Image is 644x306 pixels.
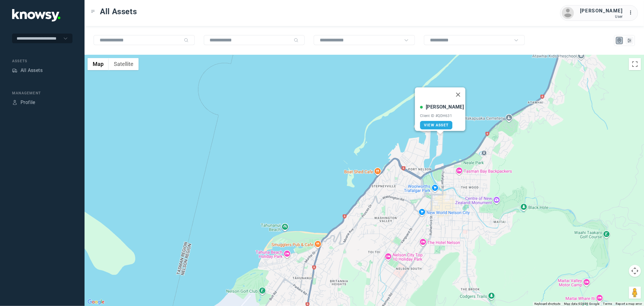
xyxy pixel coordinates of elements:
[629,10,635,15] tspan: ...
[184,38,189,43] div: Search
[12,100,18,105] div: Profile
[420,121,452,129] a: View Asset
[21,99,35,106] div: Profile
[294,38,299,43] div: Search
[12,9,60,21] img: Application Logo
[616,302,642,305] a: Report a map error
[86,298,106,306] a: Open this area in Google Maps (opens a new window)
[420,114,464,118] div: Client ID #QDH631
[629,265,641,277] button: Map camera controls
[100,6,137,17] span: All Assets
[426,103,464,111] div: [PERSON_NAME]
[12,58,72,64] div: Assets
[109,58,139,70] button: Show satellite imagery
[562,7,574,19] img: avatar.png
[21,67,43,74] div: All Assets
[12,67,43,74] a: AssetsAll Assets
[88,58,109,70] button: Show street map
[580,7,623,15] div: [PERSON_NAME]
[629,9,636,16] div: :
[91,9,95,14] div: Toggle Menu
[627,38,632,43] div: List
[424,123,448,127] span: View Asset
[86,298,106,306] img: Google
[629,287,641,299] button: Drag Pegman onto the map to open Street View
[564,302,599,305] span: Map data ©2025 Google
[629,58,641,70] button: Toggle fullscreen view
[534,302,560,306] button: Keyboard shortcuts
[580,15,623,19] div: User
[629,9,636,17] div: :
[12,90,72,96] div: Management
[12,99,35,106] a: ProfileProfile
[617,38,622,43] div: Map
[451,87,465,102] button: Close
[603,302,612,305] a: Terms
[12,68,18,73] div: Assets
